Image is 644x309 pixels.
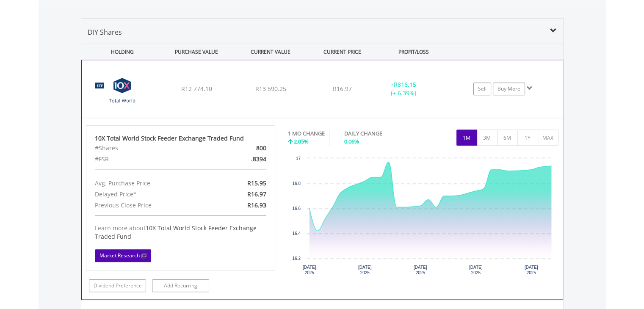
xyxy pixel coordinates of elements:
a: Sell [473,83,491,95]
span: R816.15 [394,80,416,88]
div: 1 MO CHANGE [288,130,325,138]
span: R16.93 [247,201,266,209]
div: Avg. Purchase Price [88,178,211,189]
text: [DATE] 2025 [414,265,427,275]
div: .8394 [211,154,273,165]
div: #FSR [88,154,211,165]
div: HOLDING [82,44,159,60]
span: R15.95 [247,179,266,187]
span: R16.97 [247,190,266,198]
a: Dividend Preference [89,279,146,292]
text: 16.8 [293,181,301,186]
div: 800 [211,143,273,154]
button: 3M [477,130,498,146]
text: [DATE] 2025 [303,265,316,275]
span: R13 590.25 [255,85,286,93]
span: 0.06% [344,138,359,145]
div: Chart. Highcharts interactive chart. [288,154,558,281]
span: 10X Total World Stock Feeder Exchange Traded Fund [95,224,257,240]
text: 16.4 [293,231,301,236]
text: 17 [296,156,301,161]
text: [DATE] 2025 [469,265,483,275]
div: PROFIT/LOSS [378,44,450,60]
div: 10X Total World Stock Feeder Exchange Traded Fund [95,134,267,143]
span: DIY Shares [88,28,122,37]
text: [DATE] 2025 [525,265,538,275]
span: R12 774.10 [181,85,212,93]
div: DAILY CHANGE [344,130,412,138]
button: 6M [497,130,518,146]
div: Delayed Price* [88,189,211,200]
text: 16.2 [293,256,301,261]
span: R16.97 [333,85,352,93]
text: 16.6 [293,206,301,211]
div: CURRENT PRICE [308,44,376,60]
div: PURCHASE VALUE [160,44,233,60]
button: MAX [538,130,558,146]
div: + (+ 6.39%) [371,80,435,97]
a: Market Research [95,249,151,262]
svg: Interactive chart [288,154,558,281]
div: Previous Close Price [88,200,211,211]
span: 2.05% [294,138,309,145]
a: Buy More [493,83,525,95]
button: 1Y [517,130,538,146]
button: 1M [456,130,477,146]
div: CURRENT VALUE [235,44,307,60]
div: #Shares [88,143,211,154]
img: TFSA.GLOBAL.png [86,71,159,116]
text: [DATE] 2025 [358,265,372,275]
div: Learn more about [95,224,267,241]
a: Add Recurring [152,279,209,292]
